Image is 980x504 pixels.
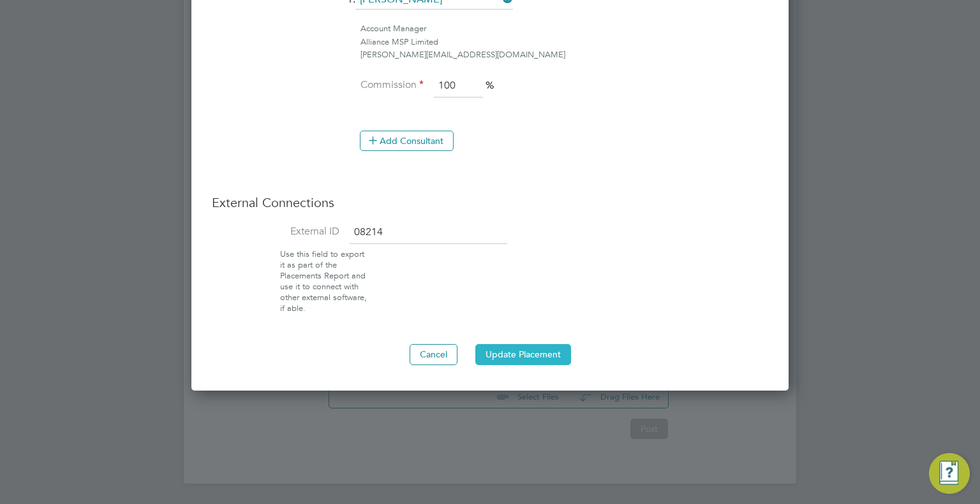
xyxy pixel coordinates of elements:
label: External ID [212,225,339,238]
h3: External Connections [212,194,768,211]
span: % [486,79,494,92]
button: Update Placement [475,344,571,364]
button: Engage Resource Center [929,453,970,494]
div: [PERSON_NAME][EMAIL_ADDRESS][DOMAIN_NAME] [360,48,768,62]
div: Account Manager [360,22,768,36]
button: Cancel [410,344,457,364]
label: Commission [360,78,424,92]
span: Use this field to export it as part of the Placements Report and use it to connect with other ext... [280,248,367,313]
div: Alliance MSP Limited [360,36,768,49]
button: Add Consultant [360,131,454,151]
